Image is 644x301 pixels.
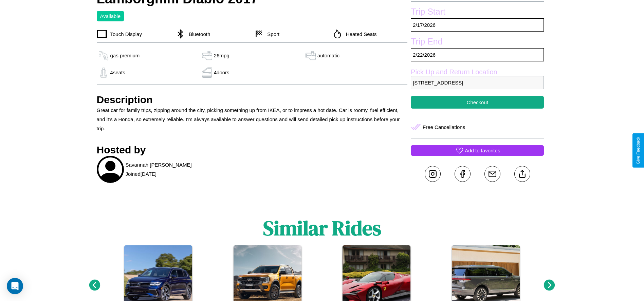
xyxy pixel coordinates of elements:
[97,144,408,156] h3: Hosted by
[107,30,142,39] p: Touch Display
[126,160,192,169] p: Savannah [PERSON_NAME]
[263,214,381,242] h1: Similar Rides
[636,137,641,164] div: Give Feedback
[97,94,408,106] h3: Description
[264,30,279,39] p: Sport
[343,30,377,39] p: Heated Seats
[214,68,229,77] p: 4 doors
[411,145,544,156] button: Add to favorites
[126,169,157,178] p: Joined [DATE]
[411,37,544,48] label: Trip End
[411,76,544,89] p: [STREET_ADDRESS]
[110,51,140,60] p: gas premium
[411,96,544,109] button: Checkout
[200,68,214,78] img: gas
[97,51,110,61] img: gas
[423,123,465,132] p: Free Cancellations
[110,68,125,77] p: 4 seats
[214,51,229,60] p: 26 mpg
[7,278,23,294] div: Open Intercom Messenger
[411,68,544,76] label: Pick Up and Return Location
[97,68,110,78] img: gas
[97,106,408,133] p: Great car for family trips, zipping around the city, picking something up from IKEA, or to impres...
[411,18,544,32] p: 2 / 17 / 2026
[200,51,214,61] img: gas
[317,51,339,60] p: automatic
[411,7,544,18] label: Trip Start
[411,48,544,61] p: 2 / 22 / 2026
[100,12,121,21] p: Available
[304,51,317,61] img: gas
[185,30,210,39] p: Bluetooth
[465,146,500,155] p: Add to favorites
